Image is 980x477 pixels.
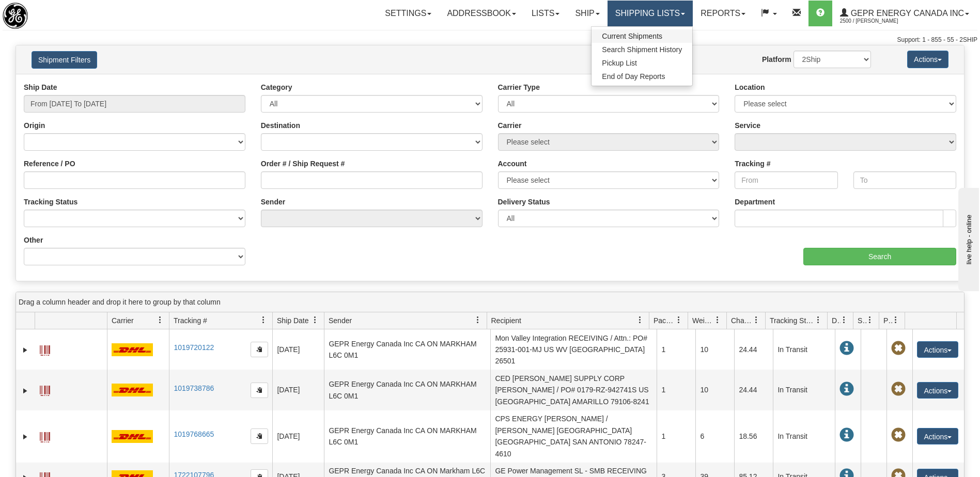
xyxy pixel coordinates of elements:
td: 1 [657,329,695,370]
input: To [853,171,956,189]
button: Copy to clipboard [251,428,268,444]
button: Actions [907,51,948,68]
td: 1 [657,370,695,410]
span: Ship Date [277,315,308,326]
td: CPS ENERGY [PERSON_NAME] / [PERSON_NAME] [GEOGRAPHIC_DATA] [GEOGRAPHIC_DATA] SAN ANTONIO 78247-4610 [490,410,657,463]
span: Search Shipment History [602,45,682,54]
a: End of Day Reports [592,70,692,83]
label: Tracking # [735,158,770,169]
span: Tracking # [174,315,207,326]
button: Actions [917,382,958,399]
a: Ship [567,1,607,26]
label: Delivery Status [498,197,550,207]
button: Actions [917,341,958,358]
a: Tracking Status filter column settings [810,311,827,329]
span: Pickup Not Assigned [891,382,906,396]
img: 7 - DHL_Worldwide [112,343,153,356]
td: 24.44 [734,329,773,370]
a: 1019768665 [174,430,214,438]
img: 7 - DHL_Worldwide [112,430,153,443]
a: Addressbook [439,1,524,26]
a: Sender filter column settings [469,311,487,329]
span: 2500 / [PERSON_NAME] [840,16,917,26]
td: In Transit [773,329,835,370]
td: [DATE] [272,410,324,463]
a: Recipient filter column settings [631,311,649,329]
label: Tracking Status [24,197,77,207]
td: GEPR Energy Canada Inc CA ON MARKHAM L6C 0M1 [324,370,490,410]
td: [DATE] [272,370,324,410]
td: [DATE] [272,329,324,370]
span: Pickup Not Assigned [891,428,906,442]
a: Delivery Status filter column settings [835,311,853,329]
button: Copy to clipboard [251,342,268,357]
span: Packages [654,315,675,326]
span: In Transit [839,341,854,356]
button: Copy to clipboard [251,383,268,398]
span: Delivery Status [832,315,841,326]
label: Ship Date [24,82,57,92]
span: Current Shipments [602,32,662,40]
img: 7 - DHL_Worldwide [112,384,153,396]
label: Platform [762,54,791,65]
label: Sender [261,197,285,207]
td: 1 [657,410,695,463]
div: grid grouping header [16,292,964,312]
td: CED [PERSON_NAME] SUPPLY CORP [PERSON_NAME] / PO# 0179-RZ-942741S US [GEOGRAPHIC_DATA] AMARILLO 7... [490,370,657,410]
label: Order # / Ship Request # [261,158,345,169]
td: GEPR Energy Canada Inc CA ON MARKHAM L6C 0M1 [324,410,490,463]
button: Actions [917,428,958,444]
td: 10 [695,370,734,410]
label: Service [735,120,760,131]
label: Carrier Type [498,82,540,92]
a: Packages filter column settings [670,311,688,329]
a: Expand [20,386,30,396]
a: 1019720122 [174,343,214,352]
label: Carrier [498,120,522,131]
a: Expand [20,432,30,442]
label: Origin [24,120,45,131]
td: 24.44 [734,370,773,410]
span: In Transit [839,428,854,442]
span: Pickup Status [883,315,892,326]
td: 18.56 [734,410,773,463]
span: Shipment Issues [858,315,866,326]
a: Ship Date filter column settings [306,311,324,329]
a: GEPR Energy Canada Inc 2500 / [PERSON_NAME] [832,1,977,26]
label: Department [735,197,775,207]
span: In Transit [839,382,854,396]
label: Reference / PO [24,158,75,169]
span: Recipient [491,315,521,326]
label: Location [735,82,765,92]
a: Reports [693,1,753,26]
label: Other [24,235,43,245]
span: Carrier [112,315,134,326]
td: Mon Valley Integration RECEIVING / Attn.: PO# 25931-001-MJ US WV [GEOGRAPHIC_DATA] 26501 [490,329,657,370]
a: Pickup List [592,56,692,70]
a: Expand [20,345,30,355]
a: Pickup Status filter column settings [887,311,905,329]
div: Support: 1 - 855 - 55 - 2SHIP [3,36,977,44]
a: Label [40,381,50,397]
label: Category [261,82,292,92]
a: Carrier filter column settings [151,311,169,329]
td: GEPR Energy Canada Inc CA ON MARKHAM L6C 0M1 [324,329,490,370]
span: End of Day Reports [602,72,665,81]
td: 6 [695,410,734,463]
img: logo2500.jpg [3,3,28,29]
a: Shipping lists [608,1,693,26]
span: GEPR Energy Canada Inc [848,9,964,18]
span: Pickup Not Assigned [891,341,906,356]
label: Account [498,158,527,169]
a: Label [40,341,50,357]
a: Shipment Issues filter column settings [861,311,879,329]
iframe: chat widget [956,186,979,291]
input: From [735,171,837,189]
td: In Transit [773,370,835,410]
span: Weight [692,315,714,326]
a: Settings [377,1,439,26]
a: Label [40,427,50,444]
a: 1019738786 [174,384,214,392]
label: Destination [261,120,300,131]
td: 10 [695,329,734,370]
